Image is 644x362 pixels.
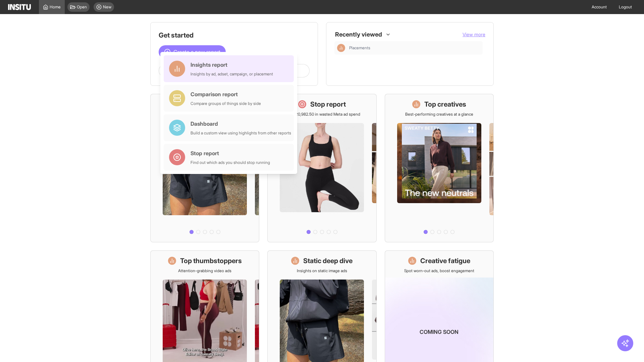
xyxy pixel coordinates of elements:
[191,120,291,128] div: Dashboard
[191,130,291,136] div: Build a custom view using highlights from other reports
[191,90,261,98] div: Comparison report
[191,71,273,77] div: Insights by ad, adset, campaign, or placement
[349,45,480,51] span: Placements
[191,101,261,106] div: Compare groups of things side by side
[349,45,370,51] span: Placements
[424,100,466,109] h1: Top creatives
[385,94,494,242] a: Top creativesBest-performing creatives at a glance
[77,4,87,10] span: Open
[337,44,345,52] div: Insights
[103,4,111,10] span: New
[463,32,485,37] span: View more
[283,112,360,117] p: Save £20,982.50 in wasted Meta ad spend
[50,4,61,10] span: Home
[191,149,270,157] div: Stop report
[159,45,226,59] button: Create a new report
[178,268,231,274] p: Attention-grabbing video ads
[150,94,259,242] a: What's live nowSee all active ads instantly
[191,61,273,69] div: Insights report
[310,100,346,109] h1: Stop report
[8,4,31,10] img: Logo
[180,256,242,265] h1: Top thumbstoppers
[297,268,347,274] p: Insights on static image ads
[191,160,270,165] div: Find out which ads you should stop running
[405,112,473,117] p: Best-performing creatives at a glance
[173,48,220,56] span: Create a new report
[463,31,485,38] button: View more
[159,31,310,40] h1: Get started
[267,94,376,242] a: Stop reportSave £20,982.50 in wasted Meta ad spend
[303,256,353,265] h1: Static deep dive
